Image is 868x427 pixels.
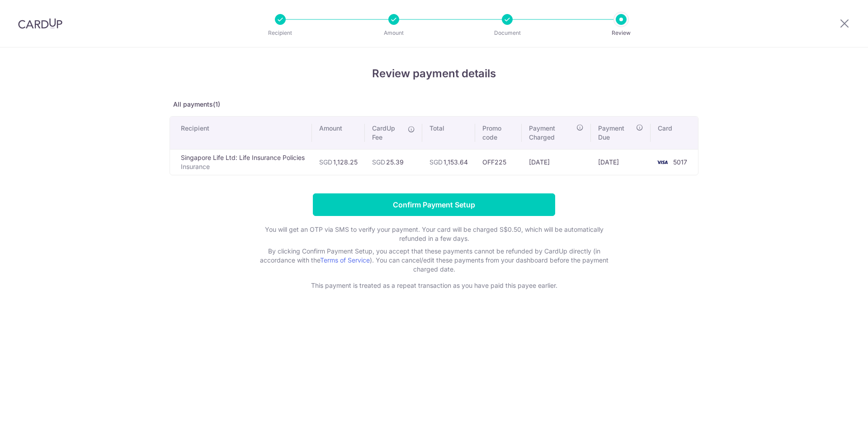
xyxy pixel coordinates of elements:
[181,162,305,171] p: Insurance
[522,149,591,175] td: [DATE]
[170,117,312,149] th: Recipient
[170,66,698,82] h4: Review payment details
[591,149,651,175] td: [DATE]
[429,158,443,166] span: SGD
[253,247,615,274] p: By clicking Confirm Payment Setup, you accept that these payments cannot be refunded by CardUp di...
[320,256,370,264] a: Terms of Service
[475,149,522,175] td: OFF225
[312,149,365,175] td: 1,128.25
[247,28,314,38] p: Recipient
[422,117,475,149] th: Total
[360,28,427,38] p: Amount
[170,100,698,109] p: All payments(1)
[474,28,541,38] p: Document
[422,149,475,175] td: 1,153.64
[475,117,522,149] th: Promo code
[598,124,633,142] span: Payment Due
[588,28,655,38] p: Review
[170,149,312,175] td: Singapore Life Ltd: Life Insurance Policies
[253,281,615,290] p: This payment is treated as a repeat transaction as you have paid this payee earlier.
[313,193,555,216] input: Confirm Payment Setup
[253,225,615,243] p: You will get an OTP via SMS to verify your payment. Your card will be charged S$0.50, which will ...
[673,158,687,166] span: 5017
[653,157,671,168] img: <span class="translation_missing" title="translation missing: en.account_steps.new_confirm_form.b...
[372,124,403,142] span: CardUp Fee
[365,149,422,175] td: 25.39
[372,158,385,166] span: SGD
[18,18,62,29] img: CardUp
[312,117,365,149] th: Amount
[529,124,574,142] span: Payment Charged
[651,117,698,149] th: Card
[319,158,332,166] span: SGD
